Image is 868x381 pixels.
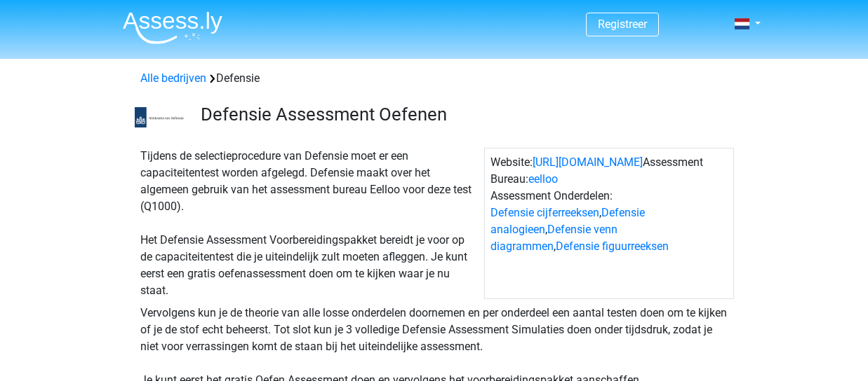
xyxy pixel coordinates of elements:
[140,71,206,85] a: Alle bedrijven
[490,223,617,253] a: Defensie venn diagrammen
[123,11,222,44] img: Assessly
[484,148,734,299] div: Website: Assessment Bureau: Assessment Onderdelen: , , ,
[528,172,558,186] a: eelloo
[556,240,669,253] a: Defensie figuurreeksen
[598,18,647,31] a: Registreer
[135,148,484,299] div: Tijdens de selectieprocedure van Defensie moet er een capaciteitentest worden afgelegd. Defensie ...
[201,104,723,125] h3: Defensie Assessment Oefenen
[490,206,645,236] a: Defensie analogieen
[533,155,643,169] a: [URL][DOMAIN_NAME]
[135,70,734,87] div: Defensie
[490,206,599,219] a: Defensie cijferreeksen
